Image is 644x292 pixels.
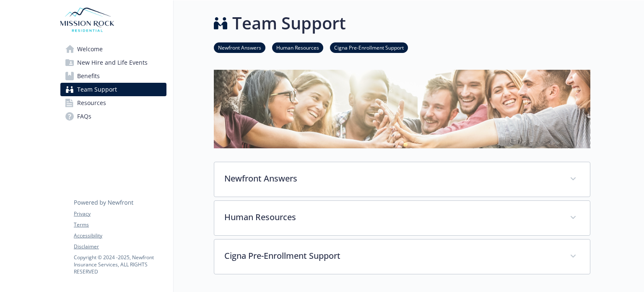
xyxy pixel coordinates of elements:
[330,43,408,51] a: Cigna Pre-Enrollment Support
[60,56,166,69] a: New Hire and Life Events
[214,201,590,235] div: Human Resources
[77,83,117,96] span: Team Support
[60,96,166,110] a: Resources
[224,211,560,224] p: Human Resources
[214,162,590,197] div: Newfront Answers
[77,96,106,110] span: Resources
[214,239,590,274] div: Cigna Pre-Enrollment Support
[77,110,91,123] span: FAQs
[74,254,166,275] p: Copyright © 2024 - 2025 , Newfront Insurance Services, ALL RIGHTS RESERVED
[77,42,103,56] span: Welcome
[74,210,166,218] a: Privacy
[77,56,148,69] span: New Hire and Life Events
[74,232,166,239] a: Accessibility
[214,70,590,148] img: team support page banner
[232,11,346,36] h1: Team Support
[60,83,166,96] a: Team Support
[60,69,166,83] a: Benefits
[214,43,265,51] a: Newfront Answers
[60,110,166,123] a: FAQs
[77,69,100,83] span: Benefits
[224,250,560,262] p: Cigna Pre-Enrollment Support
[224,172,560,185] p: Newfront Answers
[74,243,166,250] a: Disclaimer
[74,221,166,229] a: Terms
[60,42,166,56] a: Welcome
[272,43,323,51] a: Human Resources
